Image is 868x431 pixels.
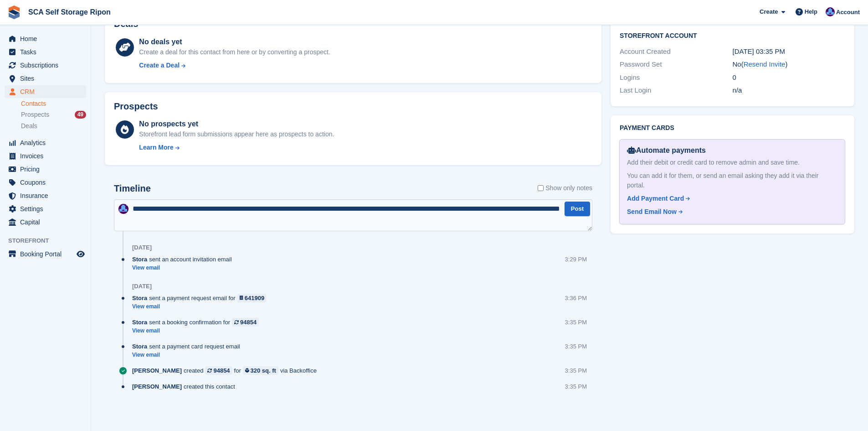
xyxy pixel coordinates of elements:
[132,351,245,359] a: View email
[5,203,86,215] a: menu
[213,366,230,375] div: 94854
[139,61,330,70] a: Create a Deal
[132,366,182,375] span: [PERSON_NAME]
[20,163,75,176] span: Pricing
[627,194,834,203] a: Add Payment Card
[836,8,860,17] span: Account
[5,46,86,58] a: menu
[565,318,587,327] div: 3:35 PM
[826,7,835,16] img: Sarah Race
[132,294,147,302] span: Stora
[20,216,75,228] span: Capital
[565,294,587,302] div: 3:36 PM
[7,5,21,19] img: stora-icon-8386f47178a22dfd0bd8f6a31ec36ba5ce8667c1dd55bd0f319d3a0aa187defe.svg
[5,32,86,45] a: menu
[132,382,182,391] span: [PERSON_NAME]
[21,122,37,130] span: Deals
[20,72,75,85] span: Sites
[132,294,271,302] div: sent a payment request email for
[627,171,837,190] div: You can add it for them, or send an email asking they add it via their portal.
[132,283,152,290] div: [DATE]
[245,294,264,302] div: 641909
[20,189,75,202] span: Insurance
[132,318,263,327] div: sent a booking confirmation for
[75,249,86,260] a: Preview store
[565,202,590,217] button: Post
[139,130,334,139] div: Storefront lead form submissions appear here as prospects to action.
[21,110,49,119] span: Prospects
[132,255,236,264] div: sent an account invitation email
[20,85,75,98] span: CRM
[114,183,151,194] h2: Timeline
[760,7,778,16] span: Create
[20,46,75,58] span: Tasks
[20,248,75,260] span: Booking Portal
[132,303,271,311] a: View email
[5,72,86,85] a: menu
[240,318,257,327] div: 94854
[565,342,587,351] div: 3:35 PM
[132,318,147,327] span: Stora
[565,382,587,391] div: 3:35 PM
[620,59,732,70] div: Password Set
[5,189,86,202] a: menu
[21,121,86,131] a: Deals
[132,382,240,391] div: created this contact
[565,366,587,375] div: 3:35 PM
[232,318,259,327] a: 94854
[118,204,128,214] img: Sarah Race
[565,255,587,264] div: 3:29 PM
[5,85,86,98] a: menu
[5,176,86,189] a: menu
[139,143,173,152] div: Learn More
[243,366,278,375] a: 320 sq. ft
[620,125,845,132] h2: Payment cards
[5,150,86,162] a: menu
[5,59,86,72] a: menu
[20,32,75,45] span: Home
[627,145,837,156] div: Automate payments
[538,183,592,193] label: Show only notes
[741,60,788,68] span: ( )
[21,99,86,108] a: Contacts
[20,203,75,215] span: Settings
[132,342,147,351] span: Stora
[75,111,86,119] div: 49
[627,207,677,217] div: Send Email Now
[8,236,91,245] span: Storefront
[21,110,86,119] a: Prospects 49
[20,59,75,72] span: Subscriptions
[805,7,817,16] span: Help
[538,183,544,193] input: Show only notes
[733,47,845,57] div: [DATE] 03:35 PM
[620,47,732,57] div: Account Created
[620,31,845,40] h2: Storefront Account
[5,136,86,149] a: menu
[627,158,837,167] div: Add their debit or credit card to remove admin and save time.
[132,366,321,375] div: created for via Backoffice
[620,85,732,96] div: Last Login
[5,216,86,228] a: menu
[5,248,86,260] a: menu
[25,5,114,20] a: SCA Self Storage Ripon
[620,73,732,83] div: Logins
[251,366,276,375] div: 320 sq. ft
[5,163,86,176] a: menu
[139,143,334,152] a: Learn More
[733,85,845,96] div: n/a
[20,150,75,162] span: Invoices
[139,47,330,57] div: Create a deal for this contact from here or by converting a prospect.
[733,73,845,83] div: 0
[205,366,232,375] a: 94854
[132,327,263,335] a: View email
[139,36,330,47] div: No deals yet
[237,294,267,302] a: 641909
[114,101,158,112] h2: Prospects
[20,176,75,189] span: Coupons
[744,60,786,68] a: Resend Invite
[733,59,845,70] div: No
[132,244,152,251] div: [DATE]
[132,264,236,272] a: View email
[627,194,684,203] div: Add Payment Card
[20,136,75,149] span: Analytics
